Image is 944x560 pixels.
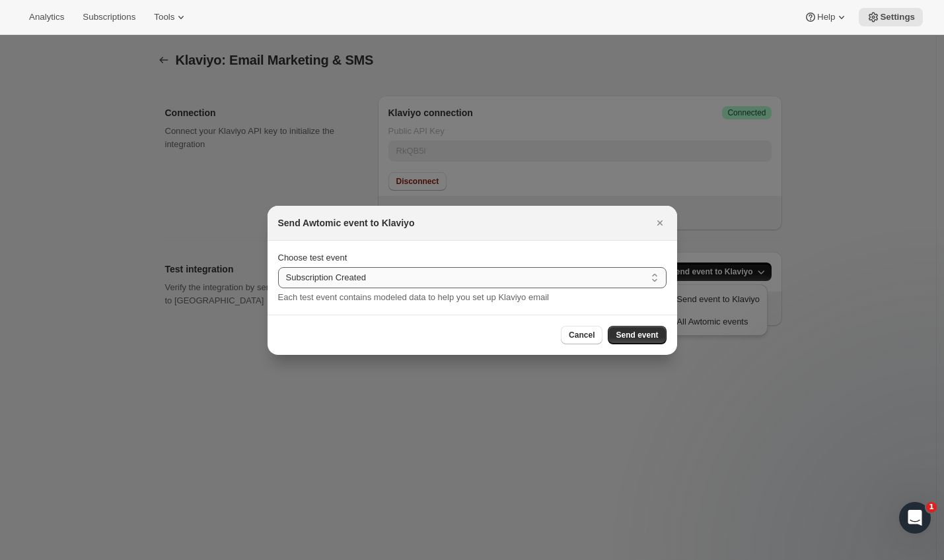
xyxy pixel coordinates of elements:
span: Settings [880,12,915,22]
button: Cancel [561,326,602,344]
button: Analytics [21,8,72,26]
span: Analytics [29,12,64,22]
button: Send event [608,326,666,344]
span: Subscriptions [83,12,135,22]
span: Cancel [569,330,595,340]
span: 1 [926,502,937,513]
button: Close [651,214,669,232]
iframe: Intercom live chat [899,502,931,534]
button: Subscriptions [75,8,143,26]
button: Settings [859,8,923,26]
span: Tools [154,12,174,22]
span: Help [817,12,835,22]
span: Each test event contains modeled data to help you set up Klaviyo email [278,292,549,302]
span: Send event [616,330,658,340]
button: Tools [146,8,196,26]
button: Help [796,8,856,26]
span: Choose test event [278,253,347,263]
h2: Send Awtomic event to Klaviyo [278,216,415,230]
